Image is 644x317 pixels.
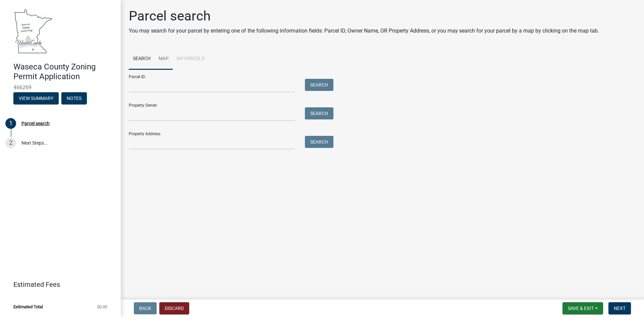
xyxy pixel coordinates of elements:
h1: Parcel search [129,8,599,24]
button: Back [134,302,157,314]
span: Estimated Total [13,305,43,309]
button: Notes [61,92,87,104]
button: Save & Exit [562,302,603,314]
h4: Waseca County Zoning Permit Application [13,62,115,82]
button: Search [305,79,333,91]
span: $0.00 [97,305,107,309]
a: Estimated Fees [5,278,110,291]
button: Discard [159,302,189,314]
span: Save & Exit [568,306,594,311]
wm-modal-confirm: Notes [61,96,87,101]
span: Next [614,306,626,311]
span: Back [139,306,151,311]
div: Parcel search [21,121,50,126]
a: Search [129,48,155,70]
button: Next [608,302,631,314]
wm-modal-confirm: Summary [13,96,59,101]
img: Waseca County, Minnesota [13,7,53,55]
button: View Summary [13,92,59,104]
div: 2 [5,138,16,148]
a: Map [155,48,173,70]
span: 466269 [13,84,107,91]
div: 1 [5,118,16,129]
button: Search [305,107,333,119]
button: Search [305,136,333,148]
p: You may search for your parcel by entering one of the following information fields: Parcel ID, Ow... [129,27,599,35]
